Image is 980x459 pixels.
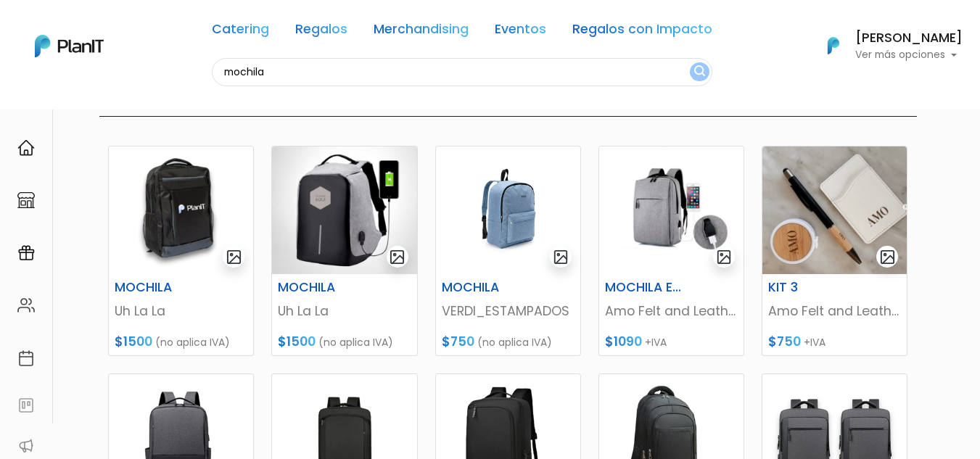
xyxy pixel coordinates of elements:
img: partners-52edf745621dab592f3b2c58e3bca9d71375a7ef29c3b500c9f145b62cc070d4.svg [17,437,35,455]
img: gallery-light [226,249,242,265]
img: thumb_WhatsApp_Image_2023-11-28_at_10.28.05.jpg [436,146,580,274]
span: $1500 [278,333,316,350]
p: Uh La La [278,302,411,321]
img: feedback-78b5a0c8f98aac82b08bfc38622c3050aee476f2c9584af64705fc4e61158814.svg [17,397,35,414]
span: $750 [768,333,801,350]
span: $750 [442,333,474,350]
a: gallery-light MOCHILA Uh La La $1500 (no aplica IVA) [271,146,417,356]
h6: MOCHILA EJECUTIVA 1 [596,280,696,295]
i: keyboard_arrow_down [225,110,247,132]
h6: MOCHILA [106,280,206,295]
img: gallery-light [553,249,569,265]
a: gallery-light MOCHILA EJECUTIVA 1 Amo Felt and Leather $1090 +IVA [598,146,744,356]
img: PlanIt Logo [35,35,104,57]
a: Catering [212,23,269,41]
p: Amo Felt and Leather [605,302,738,321]
img: PlanIt Logo [818,30,849,62]
p: Amo Felt and Leather [768,302,901,321]
img: thumb_Captura_de_pantalla_2024-11-07_130731.png [599,146,744,274]
h6: MOCHILA [433,280,533,295]
h6: MOCHILA [269,280,369,295]
a: Regalos [295,23,347,41]
span: (no aplica IVA) [477,335,552,350]
i: insert_emoticon [221,218,247,235]
button: PlanIt Logo [PERSON_NAME] Ver más opciones [809,27,963,65]
img: thumb_WhatsApp_Image_2023-07-11_at_15.21-PhotoRoom.png [272,146,416,274]
a: gallery-light MOCHILA Uh La La $1500 (no aplica IVA) [108,146,254,356]
i: send [247,218,276,235]
p: Ya probaste PlanitGO? Vas a poder automatizarlas acciones de todo el año. Escribinos para saber más! [51,133,242,181]
h6: KIT 3 [759,280,860,295]
img: home-e721727adea9d79c4d83392d1f703f7f8bce08238fde08b1acbfd93340b81755.svg [17,139,35,157]
img: search_button-432b6d5273f82d61273b3651a40e1bd1b912527efae98b1b7a1b2c0702e16a8d.svg [694,65,705,79]
img: marketplace-4ceaa7011d94191e9ded77b95e3339b90024bf715f7c57f8cf31f2d8c509eaba.svg [17,191,35,209]
input: Buscá regalos, desayunos, y más [212,58,712,86]
span: J [146,87,175,116]
div: PLAN IT Ya probaste PlanitGO? Vas a poder automatizarlas acciones de todo el año. Escribinos para... [38,102,255,193]
img: thumb_Captura_de_pantalla_2025-03-13_164601.png [109,146,253,274]
img: gallery-light [716,249,733,265]
p: Ver más opciones [855,50,963,60]
img: thumb_97AC7DF0-1C38-4506-9C8F-23A1FCBBBF9B.jpeg [762,146,907,274]
img: calendar-87d922413cdce8b2cf7b7f5f62616a5cf9e4887200fb71536465627b3292af00.svg [17,350,35,367]
span: (no aplica IVA) [155,335,230,350]
a: Merchandising [374,23,469,41]
img: campaigns-02234683943229c281be62815700db0a1741e53638e28bf9629b52c665b00959.svg [17,244,35,262]
img: user_04fe99587a33b9844688ac17b531be2b.png [117,87,146,116]
span: $1090 [605,333,642,350]
img: gallery-light [879,249,896,265]
span: ¡Escríbenos! [75,220,221,235]
a: Regalos con Impacto [572,23,712,41]
h6: [PERSON_NAME] [855,32,963,45]
a: gallery-light KIT 3 Amo Felt and Leather $750 +IVA [762,146,907,356]
strong: PLAN IT [51,117,93,130]
p: Uh La La [115,302,247,321]
img: people-662611757002400ad9ed0e3c099ab2801c6687ba6c219adb57efc949bc21e19d.svg [17,297,35,314]
img: user_d58e13f531133c46cb30575f4d864daf.jpeg [131,73,160,102]
a: Eventos [495,23,546,41]
span: (no aplica IVA) [318,335,393,350]
span: +IVA [645,335,667,350]
span: +IVA [804,335,825,350]
img: gallery-light [389,249,405,265]
span: $1500 [115,333,152,350]
a: gallery-light MOCHILA VERDI_ESTAMPADOS $750 (no aplica IVA) [435,146,581,356]
p: VERDI_ESTAMPADOS [442,302,575,321]
div: J [38,87,255,116]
